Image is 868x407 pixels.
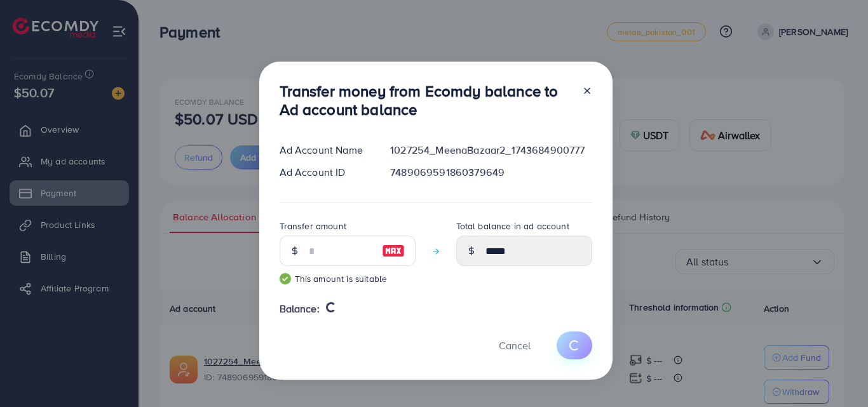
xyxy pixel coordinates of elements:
[280,272,416,285] small: This amount is suitable
[456,220,569,232] label: Total balance in ad account
[280,302,320,316] span: Balance:
[382,243,405,258] img: image
[280,220,346,232] label: Transfer amount
[269,143,381,157] div: Ad Account Name
[483,331,546,359] button: Cancel
[814,350,858,397] iframe: Chat
[380,165,602,180] div: 7489069591860379649
[280,273,291,284] img: guide
[499,338,531,352] span: Cancel
[280,82,572,119] h3: Transfer money from Ecomdy balance to Ad account balance
[269,165,381,180] div: Ad Account ID
[380,143,602,157] div: 1027254_MeenaBazaar2_1743684900777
